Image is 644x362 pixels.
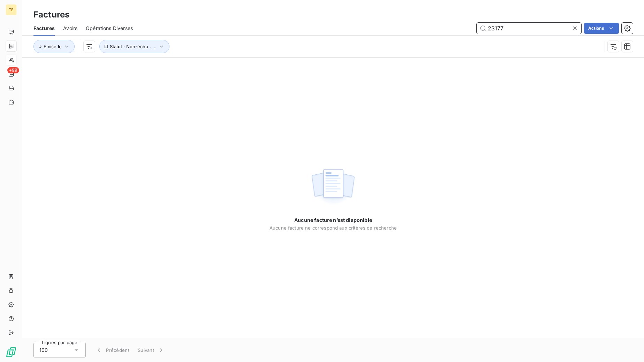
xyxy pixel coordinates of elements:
span: 100 [39,347,48,354]
button: Statut : Non-échu , ... [99,40,169,53]
img: Logo LeanPay [6,347,17,358]
span: Aucune facture ne correspond aux critères de recherche [270,225,397,231]
span: Avoirs [63,25,77,32]
span: Statut : Non-échu , ... [110,44,157,49]
span: Émise le [44,44,62,49]
span: +99 [7,67,19,73]
input: Rechercher [477,23,581,34]
span: Opérations Diverses [86,25,133,32]
button: Émise le [33,40,75,53]
span: Factures [33,25,55,32]
span: Aucune facture n’est disponible [294,217,372,224]
div: TE [6,4,17,15]
button: Actions [584,23,619,34]
iframe: Intercom live chat [620,338,637,355]
button: Suivant [134,343,169,357]
img: empty state [311,165,355,209]
h3: Factures [33,8,69,21]
button: Précédent [91,343,134,357]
